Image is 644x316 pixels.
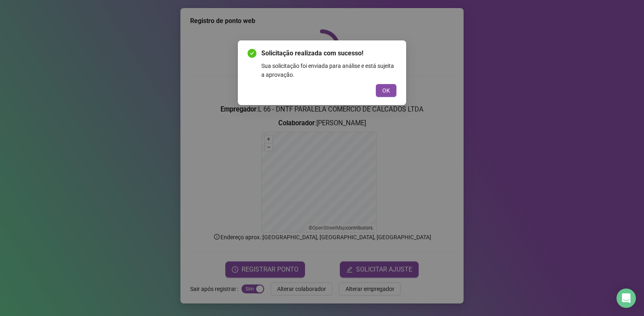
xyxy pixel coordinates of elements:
[376,84,396,97] button: OK
[382,86,390,95] span: OK
[261,48,396,58] span: Solicitação realizada com sucesso!
[261,61,396,79] div: Sua solicitação foi enviada para análise e está sujeita a aprovação.
[616,289,636,308] div: Open Intercom Messenger
[248,49,256,58] span: check-circle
